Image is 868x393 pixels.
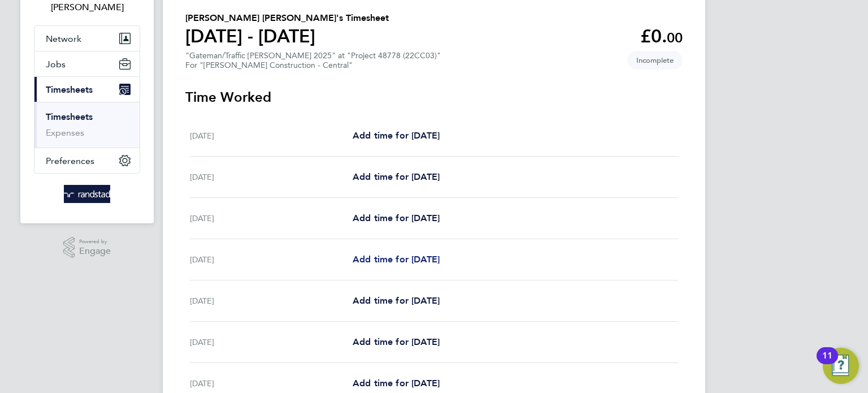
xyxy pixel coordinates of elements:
span: Add time for [DATE] [353,171,440,182]
app-decimal: £0. [640,25,683,47]
span: Add time for [DATE] [353,378,440,388]
button: Preferences [34,148,140,173]
span: Powered by [79,237,111,247]
span: Preferences [46,156,94,166]
span: Network [46,33,81,44]
span: Add time for [DATE] [353,130,440,141]
a: Powered byEngage [63,237,111,258]
span: Add time for [DATE] [353,295,440,306]
img: randstad-logo-retina.png [64,185,111,203]
button: Open Resource Center, 11 new notifications [823,348,859,384]
span: Add time for [DATE] [353,213,440,223]
span: Timesheets [46,84,93,95]
h3: Time Worked [185,88,683,106]
span: Oliver Hunka [34,1,140,14]
a: Add time for [DATE] [353,253,440,266]
span: 00 [667,29,683,46]
button: Network [34,26,140,51]
div: [DATE] [190,170,353,184]
div: "Gateman/Traffic [PERSON_NAME] 2025" at "Project 48778 (22CC03)" [185,51,441,70]
div: [DATE] [190,253,353,266]
span: Jobs [46,59,66,70]
div: Timesheets [34,102,140,148]
button: Timesheets [34,77,140,102]
div: For "[PERSON_NAME] Construction - Central" [185,61,441,70]
a: Add time for [DATE] [353,377,440,390]
a: Expenses [46,127,84,138]
div: [DATE] [190,294,353,308]
span: This timesheet is Incomplete. [627,51,683,70]
h1: [DATE] - [DATE] [185,25,389,47]
button: Jobs [34,51,140,76]
a: Add time for [DATE] [353,129,440,142]
a: Add time for [DATE] [353,335,440,349]
span: Add time for [DATE] [353,254,440,265]
div: 11 [822,356,832,370]
div: [DATE] [190,377,353,390]
span: Engage [79,247,111,256]
div: [DATE] [190,335,353,349]
a: Timesheets [46,111,93,122]
a: Go to home page [34,185,140,203]
span: Add time for [DATE] [353,336,440,347]
a: Add time for [DATE] [353,170,440,184]
h2: [PERSON_NAME] [PERSON_NAME]'s Timesheet [185,11,389,25]
div: [DATE] [190,211,353,225]
a: Add time for [DATE] [353,294,440,308]
div: [DATE] [190,129,353,142]
a: Add time for [DATE] [353,211,440,225]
